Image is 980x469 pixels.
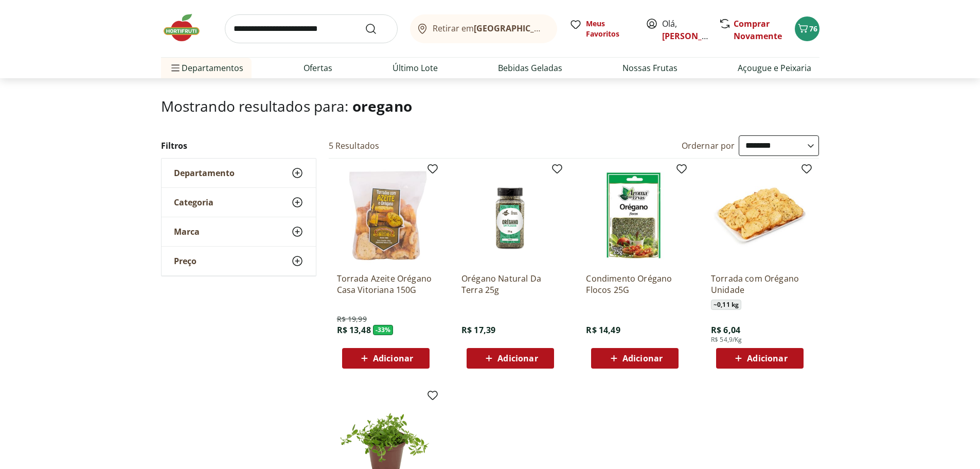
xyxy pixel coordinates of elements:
button: Marca [162,217,316,246]
span: Marca [174,227,200,237]
span: Preço [174,256,197,266]
a: Meus Favoritos [569,19,633,39]
button: Preço [162,247,316,275]
img: Orégano Natural Da Terra 25g [461,167,559,265]
span: R$ 54,9/Kg [711,336,742,344]
img: Torrada Azeite Orégano Casa Vitoriana 150G [337,167,435,265]
span: Meus Favoritos [586,19,633,39]
button: Carrinho [795,16,819,41]
span: Departamento [174,168,235,178]
img: Hortifruti [161,12,212,43]
a: Último Lote [393,62,438,74]
span: Categoria [174,197,213,207]
span: Adicionar [373,354,413,362]
h2: 5 Resultados [329,140,380,151]
button: Submit Search [365,23,389,35]
span: 76 [809,24,817,33]
span: R$ 14,49 [586,324,620,336]
a: Açougue e Peixaria [738,62,811,74]
a: Condimento Orégano Flocos 25G [586,273,684,296]
a: Bebidas Geladas [498,62,562,74]
span: Adicionar [497,354,538,362]
span: R$ 13,48 [337,324,371,336]
h2: Filtros [161,135,316,156]
a: Nossas Frutas [622,62,678,74]
a: Orégano Natural Da Terra 25g [461,273,559,296]
button: Adicionar [591,348,679,369]
a: [PERSON_NAME] [662,30,729,42]
img: Condimento Orégano Flocos 25G [586,167,684,265]
a: Torrada com Orégano Unidade [711,273,809,296]
h1: Mostrando resultados para: [161,98,819,114]
span: Retirar em [433,24,546,33]
span: R$ 17,39 [461,324,495,336]
span: oregano [352,96,412,116]
input: search [225,14,398,43]
b: [GEOGRAPHIC_DATA]/[GEOGRAPHIC_DATA] [474,23,647,34]
button: Adicionar [716,348,804,369]
a: Torrada Azeite Orégano Casa Vitoriana 150G [337,273,435,296]
span: Departamentos [169,56,243,80]
span: R$ 6,04 [711,324,740,336]
button: Retirar em[GEOGRAPHIC_DATA]/[GEOGRAPHIC_DATA] [410,14,557,43]
span: - 33 % [373,325,394,335]
button: Menu [169,56,182,80]
button: Categoria [162,188,316,217]
button: Adicionar [342,348,430,369]
a: Comprar Novamente [734,18,782,42]
label: Ordernar por [682,140,735,151]
span: Olá, [662,18,708,42]
button: Adicionar [467,348,554,369]
span: Adicionar [622,354,663,362]
a: Ofertas [304,62,332,74]
span: Adicionar [747,354,787,362]
span: ~ 0,11 kg [711,300,741,310]
img: Torrada com Orégano Unidade [711,167,809,265]
button: Departamento [162,159,316,187]
span: R$ 19,99 [337,314,367,324]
